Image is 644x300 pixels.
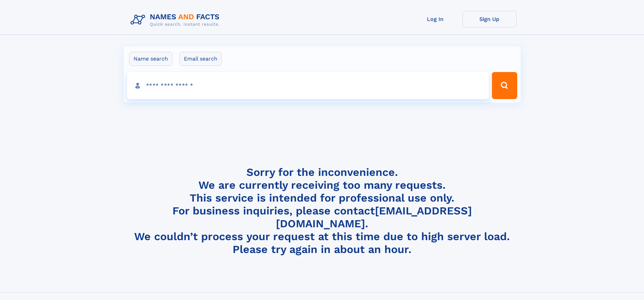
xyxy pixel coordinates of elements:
[180,52,222,66] label: Email search
[128,11,225,29] img: Logo Names and Facts
[129,52,172,66] label: Name search
[128,166,517,256] h4: Sorry for the inconvenience. We are currently receiving too many requests. This service is intend...
[127,72,489,99] input: search input
[408,11,462,27] a: Log In
[462,11,517,27] a: Sign Up
[492,72,517,99] button: Search Button
[276,204,472,230] a: [EMAIL_ADDRESS][DOMAIN_NAME]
